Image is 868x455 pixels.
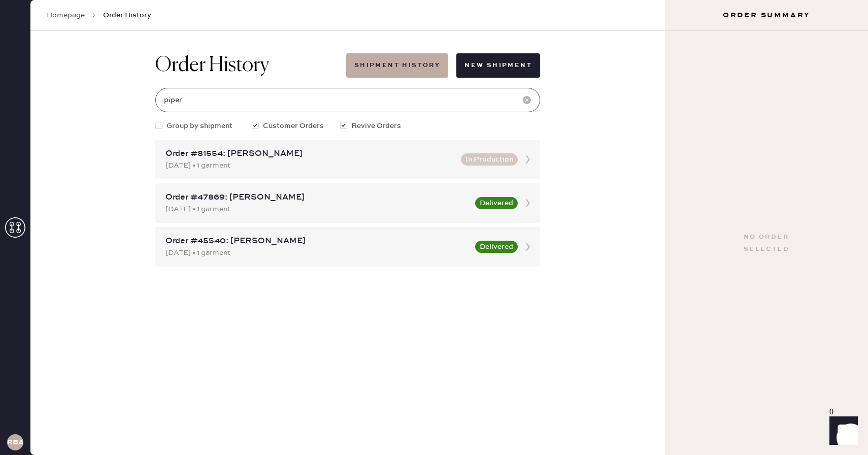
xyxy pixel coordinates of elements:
div: Order #45540: [PERSON_NAME] [165,235,469,247]
h1: Order History [155,53,269,78]
button: Delivered [475,197,518,209]
div: No order selected [744,231,789,255]
iframe: Front Chat [820,409,863,453]
span: Group by shipment [166,120,232,132]
span: Order History [103,10,151,20]
div: [DATE] • 1 garment [165,160,455,171]
div: Order #81554: [PERSON_NAME] [165,148,455,160]
div: [DATE] • 1 garment [165,204,469,215]
div: [DATE] • 1 garment [165,247,469,258]
span: Customer Orders [263,120,324,132]
span: Revive Orders [351,120,401,132]
button: New Shipment [456,53,540,78]
h3: Order Summary [665,10,868,20]
div: Order #47869: [PERSON_NAME] [165,191,469,204]
button: Shipment History [346,53,448,78]
a: Homepage [47,10,85,20]
input: Search by order number, customer name, email or phone number [155,88,540,112]
h3: RBA [7,439,23,446]
button: In Production [461,153,518,166]
button: Delivered [475,241,518,253]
